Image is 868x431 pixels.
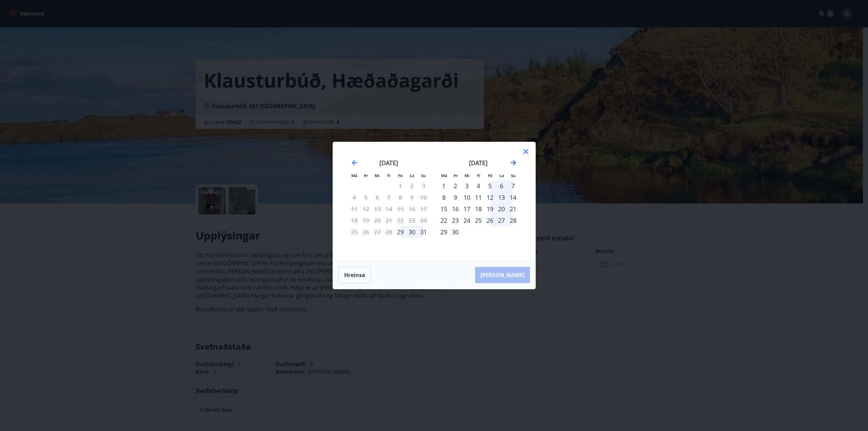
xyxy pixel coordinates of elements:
[349,203,360,215] td: Not available. mánudagur, 11. ágúst 2025
[461,180,473,192] div: 3
[450,180,461,192] div: 2
[360,215,372,226] td: Not available. þriðjudagur, 19. ágúst 2025
[450,192,461,203] td: Choose þriðjudagur, 9. september 2025 as your check-in date. It’s available.
[499,173,504,178] small: La
[364,173,368,178] small: Þr
[360,203,372,215] td: Not available. þriðjudagur, 12. ágúst 2025
[496,180,507,192] div: 6
[410,173,414,178] small: La
[484,192,496,203] div: 12
[473,192,484,203] td: Choose fimmtudagur, 11. september 2025 as your check-in date. It’s available.
[372,192,383,203] td: Not available. miðvikudagur, 6. ágúst 2025
[438,180,450,192] td: Choose mánudagur, 1. september 2025 as your check-in date. It’s available.
[461,192,473,203] div: 10
[461,215,473,226] div: 24
[438,215,450,226] div: 22
[406,192,418,203] td: Not available. laugardagur, 9. ágúst 2025
[496,192,507,203] div: 13
[375,173,380,178] small: Mi
[473,203,484,215] div: 18
[360,226,372,238] td: Not available. þriðjudagur, 26. ágúst 2025
[438,226,450,238] div: 29
[398,173,402,178] small: Fö
[450,203,461,215] div: 16
[484,215,496,226] td: Choose föstudagur, 26. september 2025 as your check-in date. It’s available.
[496,203,507,215] div: 20
[438,180,450,192] div: 1
[461,192,473,203] td: Choose miðvikudagur, 10. september 2025 as your check-in date. It’s available.
[461,180,473,192] td: Choose miðvikudagur, 3. september 2025 as your check-in date. It’s available.
[338,267,371,283] button: Hreinsa
[496,192,507,203] td: Choose laugardagur, 13. september 2025 as your check-in date. It’s available.
[438,192,450,203] td: Choose mánudagur, 8. september 2025 as your check-in date. It’s available.
[387,173,391,178] small: Fi
[507,203,519,215] div: 21
[484,180,496,192] td: Choose föstudagur, 5. september 2025 as your check-in date. It’s available.
[406,215,418,226] td: Not available. laugardagur, 23. ágúst 2025
[341,150,527,253] div: Calendar
[418,192,429,203] td: Not available. sunnudagur, 10. ágúst 2025
[395,226,406,238] td: Choose föstudagur, 29. ágúst 2025 as your check-in date. It’s available.
[484,192,496,203] td: Choose föstudagur, 12. september 2025 as your check-in date. It’s available.
[484,180,496,192] div: 5
[484,203,496,215] div: 19
[383,226,395,238] td: Not available. fimmtudagur, 28. ágúst 2025
[484,215,496,226] div: 26
[438,192,450,203] div: 8
[450,180,461,192] td: Choose þriðjudagur, 2. september 2025 as your check-in date. It’s available.
[418,180,429,192] td: Not available. sunnudagur, 3. ágúst 2025
[395,203,406,215] td: Not available. föstudagur, 15. ágúst 2025
[461,215,473,226] td: Choose miðvikudagur, 24. september 2025 as your check-in date. It’s available.
[418,226,429,238] td: Choose sunnudagur, 31. ágúst 2025 as your check-in date. It’s available.
[360,192,372,203] td: Not available. þriðjudagur, 5. ágúst 2025
[418,203,429,215] td: Not available. sunnudagur, 17. ágúst 2025
[450,226,461,238] div: 30
[454,173,458,178] small: Þr
[379,159,398,167] strong: [DATE]
[441,173,447,178] small: Má
[395,180,406,192] td: Not available. föstudagur, 1. ágúst 2025
[418,215,429,226] td: Not available. sunnudagur, 24. ágúst 2025
[484,203,496,215] td: Choose föstudagur, 19. september 2025 as your check-in date. It’s available.
[507,192,519,203] div: 14
[450,215,461,226] div: 23
[438,226,450,238] td: Choose mánudagur, 29. september 2025 as your check-in date. It’s available.
[488,173,492,178] small: Fö
[450,203,461,215] td: Choose þriðjudagur, 16. september 2025 as your check-in date. It’s available.
[461,203,473,215] div: 17
[372,226,383,238] td: Not available. miðvikudagur, 27. ágúst 2025
[351,159,359,167] div: Move backward to switch to the previous month.
[469,159,488,167] strong: [DATE]
[461,203,473,215] td: Choose miðvikudagur, 17. september 2025 as your check-in date. It’s available.
[507,215,519,226] div: 28
[438,203,450,215] td: Choose mánudagur, 15. september 2025 as your check-in date. It’s available.
[507,203,519,215] td: Choose sunnudagur, 21. september 2025 as your check-in date. It’s available.
[349,226,360,238] td: Not available. mánudagur, 25. ágúst 2025
[372,203,383,215] td: Not available. miðvikudagur, 13. ágúst 2025
[477,173,480,178] small: Fi
[349,192,360,203] td: Not available. mánudagur, 4. ágúst 2025
[450,215,461,226] td: Choose þriðjudagur, 23. september 2025 as your check-in date. It’s available.
[406,180,418,192] td: Not available. laugardagur, 2. ágúst 2025
[473,180,484,192] div: 4
[507,192,519,203] td: Choose sunnudagur, 14. september 2025 as your check-in date. It’s available.
[406,226,418,238] td: Choose laugardagur, 30. ágúst 2025 as your check-in date. It’s available.
[496,215,507,226] td: Choose laugardagur, 27. september 2025 as your check-in date. It’s available.
[509,159,517,167] div: Move forward to switch to the next month.
[507,215,519,226] td: Choose sunnudagur, 28. september 2025 as your check-in date. It’s available.
[438,215,450,226] td: Choose mánudagur, 22. september 2025 as your check-in date. It’s available.
[421,173,426,178] small: Su
[450,192,461,203] div: 9
[473,215,484,226] td: Choose fimmtudagur, 25. september 2025 as your check-in date. It’s available.
[496,203,507,215] td: Choose laugardagur, 20. september 2025 as your check-in date. It’s available.
[507,180,519,192] div: 7
[473,215,484,226] div: 25
[450,226,461,238] td: Choose þriðjudagur, 30. september 2025 as your check-in date. It’s available.
[465,173,470,178] small: Mi
[473,192,484,203] div: 11
[383,192,395,203] td: Not available. fimmtudagur, 7. ágúst 2025
[511,173,516,178] small: Su
[349,215,360,226] td: Not available. mánudagur, 18. ágúst 2025
[438,203,450,215] div: 15
[395,215,406,226] td: Not available. föstudagur, 22. ágúst 2025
